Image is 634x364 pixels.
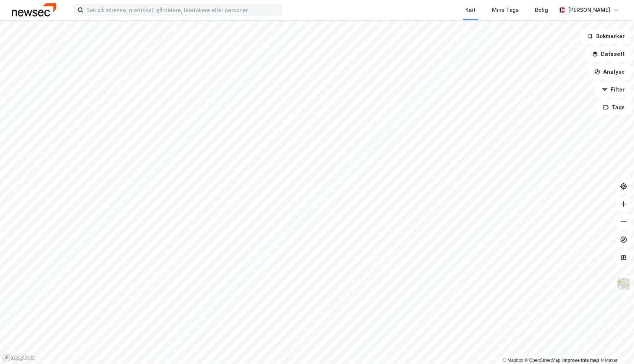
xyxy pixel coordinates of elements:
a: Improve this map [562,358,599,363]
button: Analyse [588,64,631,79]
a: Mapbox homepage [2,353,35,362]
div: Kontrollprogram for chat [597,328,634,364]
button: Tags [597,100,631,115]
button: Filter [595,82,631,97]
img: Z [617,277,631,291]
div: Mine Tags [492,6,519,14]
div: Bolig [535,6,548,14]
div: Kart [465,6,476,14]
input: Søk på adresse, matrikkel, gårdeiere, leietakere eller personer [83,4,281,16]
img: newsec-logo.f6e21ccffca1b3a03d2d.png [12,3,56,16]
button: Datasett [586,47,631,61]
iframe: Chat Widget [597,328,634,364]
div: [PERSON_NAME] [568,6,610,14]
button: Bokmerker [581,29,631,44]
a: Mapbox [503,358,523,363]
a: OpenStreetMap [525,358,561,363]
